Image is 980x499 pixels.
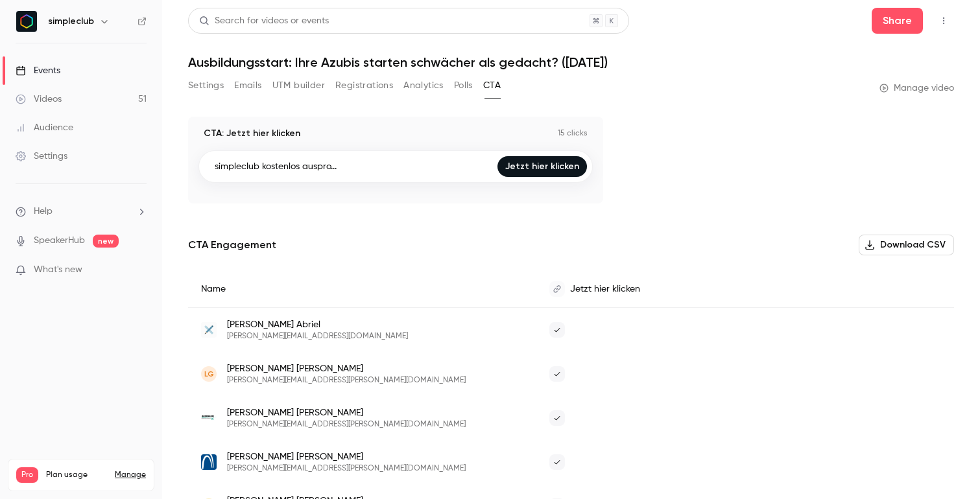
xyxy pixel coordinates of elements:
[227,450,466,463] span: [PERSON_NAME] [PERSON_NAME]
[188,75,224,96] button: Settings
[227,419,466,430] span: [PERSON_NAME][EMAIL_ADDRESS][PERSON_NAME][DOMAIN_NAME]
[215,160,337,173] p: simpleclub kostenlos auspro...
[227,463,466,474] span: [PERSON_NAME][EMAIL_ADDRESS][PERSON_NAME][DOMAIN_NAME]
[48,15,94,28] h6: simpleclub
[188,271,536,308] div: Name
[204,127,300,140] p: CTA: Jetzt hier klicken
[16,205,147,218] li: help-dropdown-opener
[403,75,444,96] button: Analytics
[34,234,85,248] a: SpeakerHub
[16,150,67,163] div: Settings
[201,454,217,470] img: heilbronn.ihk.de
[115,470,146,480] a: Manage
[335,75,393,96] button: Registrations
[872,8,923,34] button: Share
[272,75,325,96] button: UTM builder
[483,75,501,96] button: CTA
[46,470,107,480] span: Plan usage
[16,11,37,32] img: simpleclub
[16,64,60,77] div: Events
[199,14,329,28] div: Search for videos or events
[558,128,588,139] p: 15 clicks
[16,93,62,106] div: Videos
[188,237,276,253] p: CTA Engagement
[188,54,954,70] h1: Ausbildungsstart: Ihre Azubis starten schwächer als gedacht? ([DATE])
[570,284,640,294] span: Jetzt hier klicken
[227,362,466,375] span: [PERSON_NAME] [PERSON_NAME]
[201,322,217,338] img: s-akaby.de
[16,121,73,134] div: Audience
[859,235,954,255] button: Download CSV
[497,156,587,177] a: Jetzt hier klicken
[34,205,53,218] span: Help
[454,75,473,96] button: Polls
[227,318,408,331] span: [PERSON_NAME] Abriel
[16,467,38,483] span: Pro
[93,235,119,248] span: new
[227,406,466,419] span: [PERSON_NAME] [PERSON_NAME]
[131,264,147,276] iframe: Noticeable Trigger
[227,375,466,386] span: [PERSON_NAME][EMAIL_ADDRESS][PERSON_NAME][DOMAIN_NAME]
[227,331,408,342] span: [PERSON_NAME][EMAIL_ADDRESS][DOMAIN_NAME]
[234,75,261,96] button: Emails
[34,263,82,277] span: What's new
[201,410,217,426] img: bremskerl.de
[879,82,954,95] a: Manage video
[204,368,214,380] span: LG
